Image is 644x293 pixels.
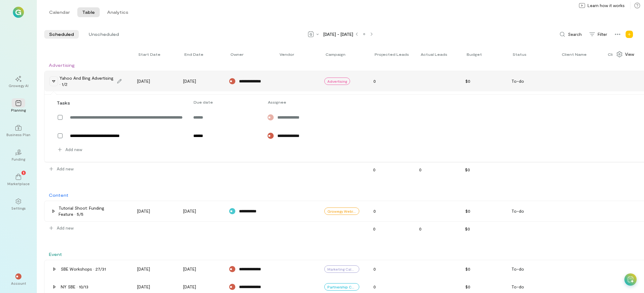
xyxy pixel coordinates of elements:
div: Toggle SortBy [138,52,163,57]
div: $0 [462,282,505,292]
div: Toggle SortBy [326,52,348,57]
div: Growegy AI [9,83,29,88]
div: Toggle SortBy [421,52,450,57]
div: To-do [511,284,546,290]
div: 0 [369,224,412,234]
div: To-do [511,208,546,214]
div: Planning [11,108,26,112]
div: 0 [415,224,458,234]
div: SBE Workshops · 27/31 [61,266,106,272]
div: 0 [369,165,412,175]
div: Business Plan [6,132,30,137]
a: Funding [7,144,29,166]
div: To-do [511,266,546,272]
span: Owner [230,52,244,57]
div: Settings [11,206,26,211]
div: 0 [370,282,413,292]
span: [DATE] - [DATE] [323,31,353,37]
span: Actual leads [421,52,447,57]
div: 0 [370,206,413,216]
a: Planning [7,95,29,117]
span: Vendor [280,52,294,57]
div: 0 [370,76,413,86]
span: Projected leads [375,52,409,57]
span: Filter [598,31,607,37]
div: Toggle SortBy [608,52,634,57]
span: End date [184,52,203,57]
div: Add new [624,29,634,39]
span: Status [513,52,526,57]
span: Content [49,192,68,198]
a: Marketplace [7,169,29,191]
div: Account [11,281,26,286]
div: [DATE] [137,284,169,290]
div: $0 [461,165,504,175]
span: Add new [57,166,74,172]
span: Budget [467,52,482,57]
span: Unscheduled [89,31,119,37]
div: Funding [12,157,25,162]
span: Search [568,31,582,37]
div: 0 [415,165,458,175]
a: Settings [7,193,29,215]
div: Toggle SortBy [375,52,412,57]
div: [DATE] [183,208,215,214]
span: 1 [23,170,24,175]
div: [DATE] [137,266,169,272]
button: Table [77,7,100,17]
span: Add new [65,146,82,153]
span: Start date [138,52,160,57]
div: [DATE] [137,78,169,84]
div: Toggle SortBy [230,52,246,57]
div: Tutorial Shoot: Funding Feature · 5/5 [59,205,114,217]
div: Yahoo and Bing Advertising · 1/2 [60,75,114,87]
div: To-do [511,78,546,84]
div: Toggle SortBy [184,52,206,57]
span: Client Email [608,52,631,57]
div: Toggle SortBy [467,52,485,57]
div: Show columns [613,49,638,59]
span: Marketing Calendar [327,267,356,272]
span: Learn how it works [588,2,625,9]
div: [DATE] [183,284,215,290]
button: Analytics [102,7,133,17]
div: Marketplace [7,181,30,186]
div: [DATE] [183,266,215,272]
div: $0 [461,224,504,234]
div: NY SBE · 10/13 [61,284,88,290]
button: Calendar [44,7,75,17]
div: Due date [190,100,264,105]
span: Advertising [49,63,75,68]
div: Assignee [264,100,313,105]
div: $0 [462,264,505,274]
span: Advertising [327,79,347,84]
div: Tasks [57,100,67,106]
span: Event [49,252,62,257]
span: Growegy Webinar & Tutorials [327,209,356,214]
span: Partnership Campaign [327,284,356,289]
div: $0 [462,76,505,86]
span: Client Name [562,52,587,57]
span: View [625,51,634,57]
span: Campaign [326,52,345,57]
a: Business Plan [7,120,29,142]
a: Growegy AI [7,71,29,93]
span: Add new [57,225,74,231]
div: [DATE] [183,78,215,84]
div: Toggle SortBy [280,52,297,57]
div: $0 [462,206,505,216]
span: Scheduled [49,31,74,37]
div: Toggle SortBy [513,52,529,57]
div: 0 [370,264,413,274]
div: Toggle SortBy [562,52,589,57]
div: [DATE] [137,208,169,214]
